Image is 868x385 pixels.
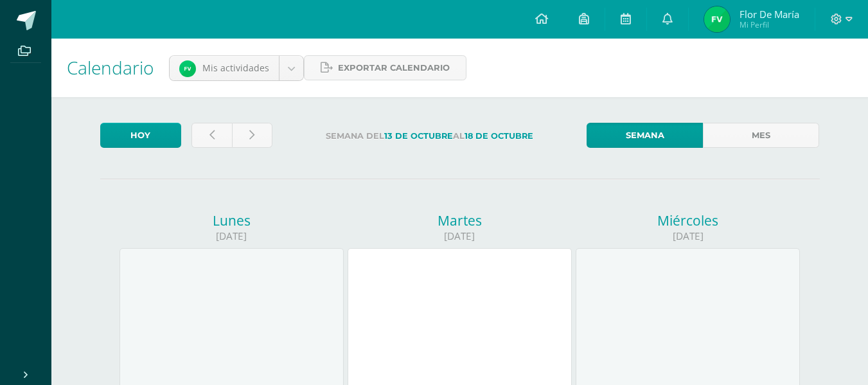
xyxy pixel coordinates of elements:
img: dfa1f0a34553318f0ab35a9e2a06de4e.png [704,6,730,32]
div: [DATE] [348,229,572,243]
span: Mis actividades [202,62,269,74]
img: a3302b5155a1e01d524617228b946cf0.png [179,60,196,77]
div: Martes [348,211,572,229]
div: Lunes [120,211,344,229]
div: [DATE] [120,229,344,243]
strong: 18 de Octubre [465,131,533,141]
span: Mi Perfil [740,19,799,30]
a: Semana [587,123,703,148]
strong: 13 de Octubre [384,131,453,141]
a: Hoy [100,123,181,148]
div: [DATE] [576,229,800,243]
label: Semana del al [283,123,576,149]
a: Exportar calendario [304,55,466,80]
a: Mes [703,123,819,148]
span: Calendario [67,55,154,80]
span: Flor de María [740,8,799,21]
div: Miércoles [576,211,800,229]
span: Exportar calendario [338,56,450,80]
a: Mis actividades [170,56,303,80]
